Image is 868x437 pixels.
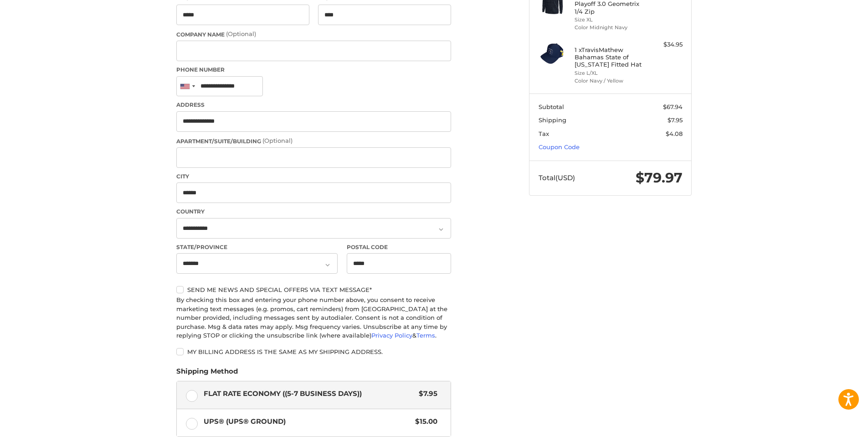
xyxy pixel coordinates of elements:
span: UPS® (UPS® Ground) [204,416,411,427]
label: Company Name [176,30,451,39]
label: Postal Code [347,243,452,251]
small: (Optional) [262,137,293,144]
small: (Optional) [226,30,256,37]
iframe: Google Customer Reviews [793,412,868,437]
label: Apartment/Suite/Building [176,136,451,146]
label: Country [176,208,451,216]
h4: 1 x TravisMathew Bahamas State of [US_STATE] Fitted Hat [575,46,644,68]
label: Send me news and special offers via text message* [176,286,451,293]
li: Color Midnight Navy [575,24,644,31]
span: $7.95 [414,389,437,399]
div: United States: +1 [177,77,198,96]
a: Terms [416,332,435,339]
span: $79.97 [636,169,683,186]
a: Coupon Code [539,143,580,151]
label: City [176,172,451,181]
li: Size L/XL [575,69,644,77]
span: $7.95 [668,116,683,124]
label: My billing address is the same as my shipping address. [176,348,451,355]
li: Size XL [575,16,644,24]
span: Subtotal [539,103,564,110]
label: Phone Number [176,66,451,74]
span: $4.08 [666,130,683,137]
span: Tax [539,130,549,137]
span: $15.00 [411,416,437,427]
div: By checking this box and entering your phone number above, you consent to receive marketing text ... [176,296,451,340]
label: State/Province [176,243,338,251]
span: Total (USD) [539,173,575,182]
a: Privacy Policy [371,332,412,339]
span: Shipping [539,116,566,124]
span: $67.94 [663,103,683,110]
div: $34.95 [647,40,683,49]
label: Address [176,101,451,109]
legend: Shipping Method [176,366,238,381]
li: Color Navy / Yellow [575,77,644,85]
span: Flat Rate Economy ((5-7 Business Days)) [204,389,415,399]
